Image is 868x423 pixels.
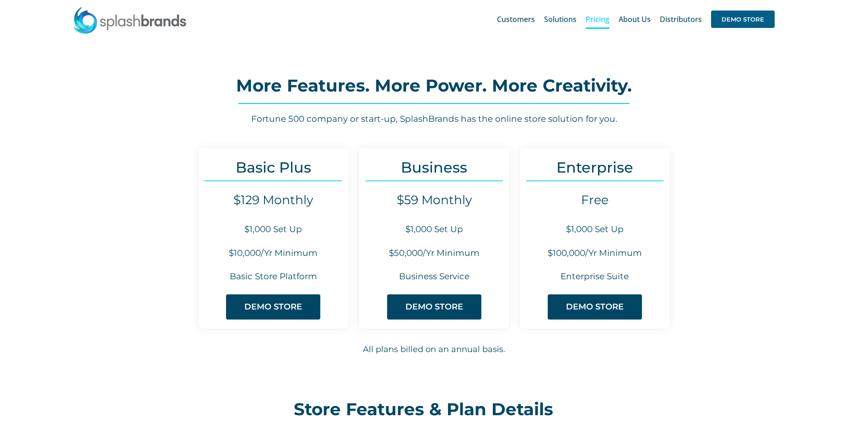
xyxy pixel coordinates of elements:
[114,343,755,356] h6: All plans billed on an annual basis.
[294,400,575,418] h2: Store Features & Plan Details
[359,159,509,176] h3: Business
[711,11,775,28] span: DEMO STORE
[198,223,349,236] h6: $1,000 Set Up
[519,271,670,283] h6: Enterprise Suite
[497,5,775,34] nav: Main Menu
[619,16,651,23] span: About Us
[198,193,349,207] h4: $129 Monthly
[359,247,509,260] h6: $50,000/Yr Minimum
[519,193,670,207] h4: Free
[497,16,535,23] span: Customers
[387,294,481,320] a: DEMO STORE
[497,5,535,34] a: Customers
[198,159,349,176] h3: Basic Plus
[113,113,754,125] h6: Fortune 500 company or start-up, SplashBrands has the online store solution for you.
[226,294,320,320] a: DEMO STORE
[359,271,509,283] h6: Business Service
[660,16,702,23] span: Distributors
[73,6,187,34] img: SplashBrands.com Logo
[359,193,509,207] h4: $59 Monthly
[586,5,609,34] a: Pricing
[519,159,670,176] h3: Enterprise
[660,5,702,34] a: Distributors
[244,302,302,312] span: DEMO STORE
[519,247,670,260] h6: $100,000/Yr Minimum
[519,223,670,236] h6: $1,000 Set Up
[405,302,463,312] span: DEMO STORE
[586,16,609,23] span: Pricing
[711,5,775,34] a: DEMO STORE
[113,76,754,95] h2: More Features. More Power. More Creativity.
[544,16,577,23] span: Solutions
[548,294,642,320] a: DEMO STORE
[198,247,349,260] h6: $10,000/Yr Minimum
[198,271,349,283] h6: Basic Store Platform
[566,302,624,312] span: DEMO STORE
[359,223,509,236] h6: $1,000 Set Up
